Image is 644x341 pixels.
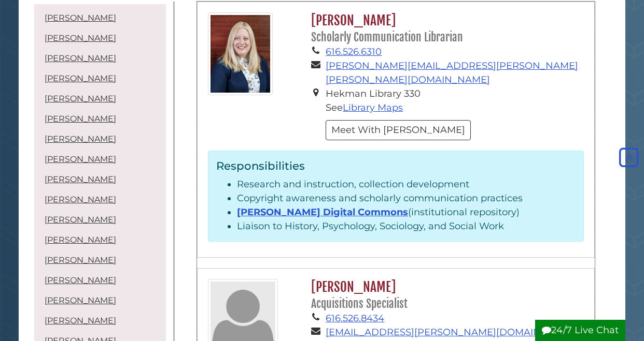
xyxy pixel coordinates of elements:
a: [PERSON_NAME] [45,53,116,63]
li: Hekman Library 330 See [326,87,584,115]
a: [EMAIL_ADDRESS][PERSON_NAME][DOMAIN_NAME] [326,327,579,338]
button: 24/7 Live Chat [535,320,625,341]
a: Library Maps [343,102,403,113]
li: Liaison to History, Psychology, Sociology, and Social Work [237,219,576,233]
a: [PERSON_NAME] [45,235,116,245]
a: [PERSON_NAME] [45,134,116,144]
a: [PERSON_NAME] [45,73,116,83]
a: [PERSON_NAME] [45,94,116,103]
h3: Responsibilities [216,159,576,172]
a: [PERSON_NAME] [45,275,116,285]
li: Copyright awareness and scholarly communication practices [237,191,576,205]
h2: [PERSON_NAME] [306,12,584,45]
h2: [PERSON_NAME] [306,279,584,312]
a: [PERSON_NAME] [45,255,116,265]
a: 616.526.6310 [326,46,382,57]
a: [PERSON_NAME] [45,174,116,184]
a: [PERSON_NAME] Digital Commons [237,206,408,218]
img: gina_bolger_125x160.jpg [208,12,273,95]
li: (institutional repository) [237,205,576,219]
a: [PERSON_NAME] [45,13,116,23]
a: [PERSON_NAME] [45,316,116,325]
li: Research and instruction, collection development [237,177,576,191]
a: 616.526.8434 [326,313,384,324]
a: [PERSON_NAME] [45,154,116,164]
small: Scholarly Communication Librarian [311,31,463,44]
a: [PERSON_NAME] [45,33,116,43]
a: [PERSON_NAME] [45,195,116,204]
a: [PERSON_NAME] [45,114,116,124]
a: [PERSON_NAME] [45,215,116,225]
button: Meet With [PERSON_NAME] [326,120,471,140]
a: [PERSON_NAME] [45,295,116,305]
small: Acquisitions Specialist [311,297,408,310]
a: [PERSON_NAME][EMAIL_ADDRESS][PERSON_NAME][PERSON_NAME][DOMAIN_NAME] [326,60,578,85]
a: Back to Top [617,152,641,163]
